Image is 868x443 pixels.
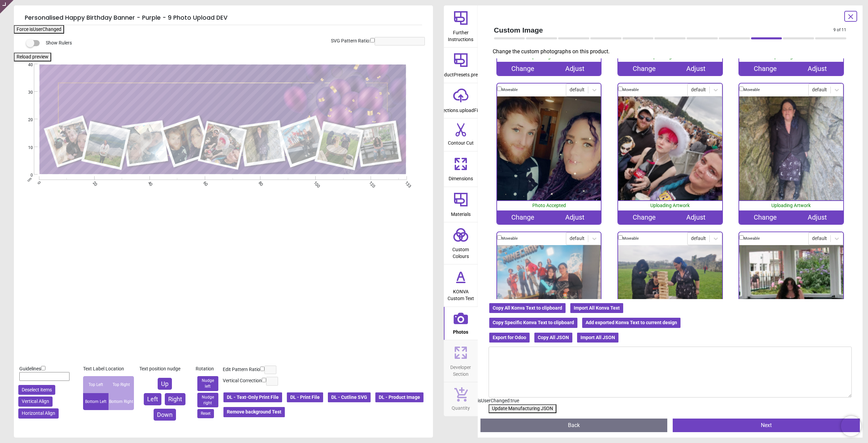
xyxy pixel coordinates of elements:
iframe: Brevo live chat [841,416,861,436]
div: Adjust [670,210,722,224]
span: Contour Cut [448,136,474,147]
div: Adjust [791,210,843,224]
span: 0 [36,180,40,185]
label: Moveable [744,236,760,241]
button: Back [480,419,668,432]
div: Change [739,62,791,75]
span: 20 [20,117,33,123]
span: Quantity [452,402,470,412]
label: Moveable [623,87,639,93]
button: Reload preview [14,53,51,61]
span: 133 [403,180,408,185]
div: Adjust [791,62,843,75]
button: sections.uploadFile [444,83,478,118]
button: Contour Cut [444,118,478,151]
button: Materials [444,187,478,222]
span: 60 [202,180,206,185]
span: 9 of 11 [833,27,846,33]
button: Developer Section [444,340,478,382]
span: Developer Section [445,361,477,377]
button: Export for Odoo [489,332,530,344]
div: Change [739,210,791,224]
button: Add exported Konva Text to current design [581,317,681,329]
span: 20 [91,180,96,185]
span: productPresets.preset [437,68,484,78]
span: 10 [20,145,33,151]
span: 80 [257,180,261,185]
div: isUserChanged: true [478,398,863,404]
span: KONVA Custom Text [445,285,477,302]
span: cm [26,177,33,183]
button: Custom Colours [444,222,478,264]
span: Custom Colours [445,243,477,260]
button: Next [673,419,860,432]
div: Change [497,62,549,75]
button: Copy All Konva Text to clipboard [489,302,566,314]
span: 100 [312,180,317,185]
button: Further Instructions [444,5,478,47]
div: Change [618,210,670,224]
label: Moveable [501,87,518,93]
span: Further Instructions [445,26,477,43]
span: Dimensions [449,172,473,182]
button: Force isUserChanged [14,25,64,34]
span: Photos [453,326,468,336]
button: Quantity [444,382,478,416]
button: Import All JSON [576,332,619,344]
div: Change [618,62,670,75]
label: Moveable [744,87,760,93]
span: 40 [20,62,33,68]
span: Uploading Artwork [650,203,690,208]
div: Change [497,210,549,224]
label: Moveable [623,236,639,241]
button: Copy All JSON [534,332,573,344]
button: Photos [444,307,478,340]
span: 120 [368,180,372,185]
div: Adjust [670,62,722,75]
label: SVG Pattern Ratio: [331,38,370,44]
p: Change the custom photographs on this product. [493,48,852,55]
button: KONVA Custom Text [444,264,478,306]
button: Copy Specific Konva Text to clipboard [489,317,578,329]
span: sections.uploadFile [440,104,481,114]
span: 0 [20,172,33,178]
button: Update Manufacturing JSON [489,404,556,413]
div: Adjust [549,210,601,224]
span: 40 [146,180,151,185]
span: Uploading Artwork [771,203,811,208]
span: Photo Accepted [532,203,566,208]
button: productPresets.preset [444,48,478,83]
span: 30 [20,90,33,95]
button: Dimensions [444,151,478,187]
button: Import All Konva Text [570,302,624,314]
span: Custom Image [494,25,834,35]
div: Adjust [549,62,601,75]
span: Materials [451,208,471,218]
div: Show Rulers [30,39,433,47]
label: Moveable [501,236,518,241]
h5: Personalised Happy Birthday Banner - Purple - 9 Photo Upload DEV [25,11,422,25]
